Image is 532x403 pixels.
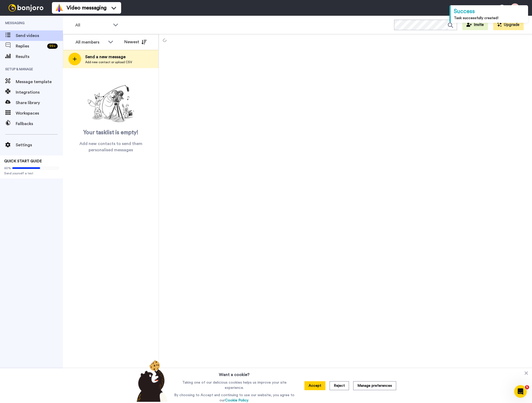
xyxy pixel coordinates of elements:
[219,368,250,378] h3: Want a cookie?
[462,20,488,30] button: Invite
[514,385,527,398] iframe: Intercom live chat
[71,141,151,153] span: Add new contacts to send them personalised messages
[16,33,63,39] span: Send videos
[85,83,137,125] img: ready-set-action.png
[76,39,105,45] div: All members
[173,393,296,403] p: By choosing to Accept and continuing to use our website, you agree to our .
[85,54,132,60] span: Send a new message
[120,37,151,47] button: Newest
[525,385,529,389] span: 5
[16,43,45,49] span: Replies
[454,15,525,21] div: Task successfully created!
[16,89,63,95] span: Integrations
[16,121,63,127] span: Fallbacks
[16,53,63,60] span: Results
[67,4,106,12] span: Video messaging
[493,20,524,30] button: Upgrade
[55,4,63,12] img: vm-color.svg
[16,100,63,106] span: Share library
[75,22,110,28] span: All
[83,129,138,137] span: Your tasklist is empty!
[4,171,59,175] span: Send yourself a test
[16,110,63,116] span: Workspaces
[4,166,11,170] span: 60%
[6,4,46,12] img: bj-logo-header-white.svg
[225,399,248,402] a: Cookie Policy
[132,360,171,402] img: bear-with-cookie.png
[47,44,58,49] div: 99 +
[16,142,63,148] span: Settings
[16,79,63,85] span: Message template
[173,380,296,390] p: Taking one of our delicious cookies helps us improve your site experience.
[330,381,349,390] button: Reject
[4,159,42,163] span: QUICK START GUIDE
[454,7,525,15] div: Success
[353,381,396,390] button: Manage preferences
[304,381,325,390] button: Accept
[85,60,132,64] span: Add new contact or upload CSV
